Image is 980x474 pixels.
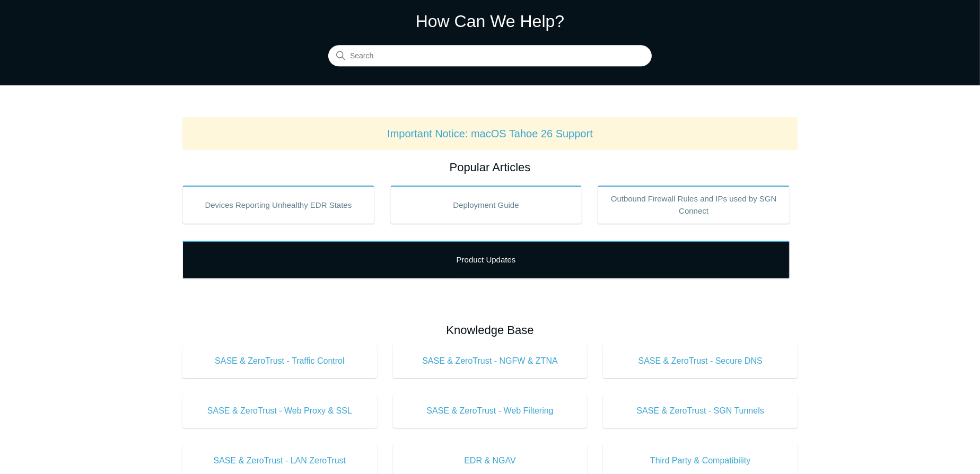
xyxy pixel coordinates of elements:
span: SASE & ZeroTrust - LAN ZeroTrust [198,454,361,467]
input: Search [328,46,652,67]
a: SASE & ZeroTrust - NGFW & ZTNA [393,344,588,378]
span: EDR & NGAV [409,454,572,467]
span: SASE & ZeroTrust - NGFW & ZTNA [409,355,572,367]
h2: Popular Articles [182,159,798,176]
a: Devices Reporting Unhealthy EDR States [182,186,374,224]
a: SASE & ZeroTrust - Web Filtering [393,394,588,428]
a: Deployment Guide [390,186,582,224]
a: SASE & ZeroTrust - Secure DNS [603,344,798,378]
span: SASE & ZeroTrust - Traffic Control [198,355,361,367]
a: Outbound Firewall Rules and IPs used by SGN Connect [598,186,790,224]
a: SASE & ZeroTrust - Web Proxy & SSL [182,394,377,428]
a: SASE & ZeroTrust - SGN Tunnels [603,394,798,428]
span: SASE & ZeroTrust - Web Proxy & SSL [198,405,361,417]
span: SASE & ZeroTrust - Web Filtering [409,405,572,417]
span: SASE & ZeroTrust - Secure DNS [619,355,782,367]
span: SASE & ZeroTrust - SGN Tunnels [619,405,782,417]
h1: How Can We Help? [328,8,652,34]
h2: Knowledge Base [182,321,798,339]
a: Important Notice: macOS Tahoe 26 Support [387,128,593,139]
span: Third Party & Compatibility [619,454,782,467]
a: SASE & ZeroTrust - Traffic Control [182,344,377,378]
a: Product Updates [182,241,790,279]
